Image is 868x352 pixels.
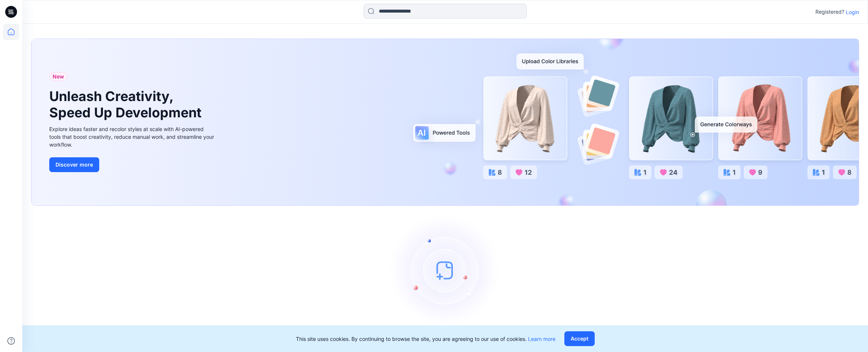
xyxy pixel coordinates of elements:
h1: Unleash Creativity, Speed Up Development [49,88,205,120]
p: This site uses cookies. By continuing to browse the site, you are agreeing to our use of cookies. [296,335,555,343]
p: Login [846,8,859,16]
button: Accept [564,331,595,346]
img: empty-state-image.svg [390,215,501,326]
a: Discover more [49,157,216,172]
span: New [53,72,64,81]
p: Registered? [815,7,844,16]
div: Explore ideas faster and recolor styles at scale with AI-powered tools that boost creativity, red... [49,125,216,148]
a: Learn more [528,336,555,342]
button: Discover more [49,157,99,172]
